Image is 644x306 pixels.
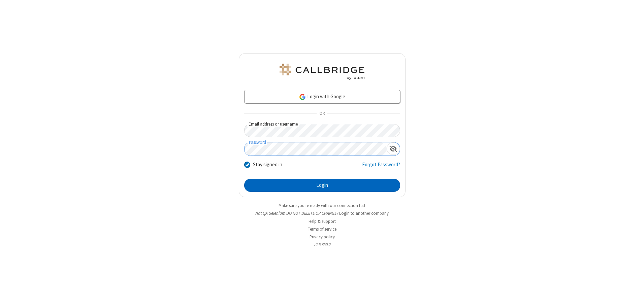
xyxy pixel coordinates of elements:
a: Forgot Password? [362,161,400,174]
input: Password [245,142,387,156]
a: Login with Google [244,90,400,103]
img: google-icon.png [299,93,306,101]
button: Login to another company [339,210,389,216]
a: Help & support [309,218,336,224]
a: Privacy policy [310,234,335,240]
li: Not QA Selenium DO NOT DELETE OR CHANGE? [239,210,406,216]
img: QA Selenium DO NOT DELETE OR CHANGE [278,64,366,80]
span: OR [317,109,327,118]
a: Make sure you're ready with our connection test [279,203,365,208]
input: Email address or username [244,124,400,137]
li: v2.6.350.2 [239,241,406,248]
button: Login [244,179,400,192]
label: Stay signed in [253,161,282,169]
a: Terms of service [308,226,336,232]
div: Show password [387,142,400,155]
